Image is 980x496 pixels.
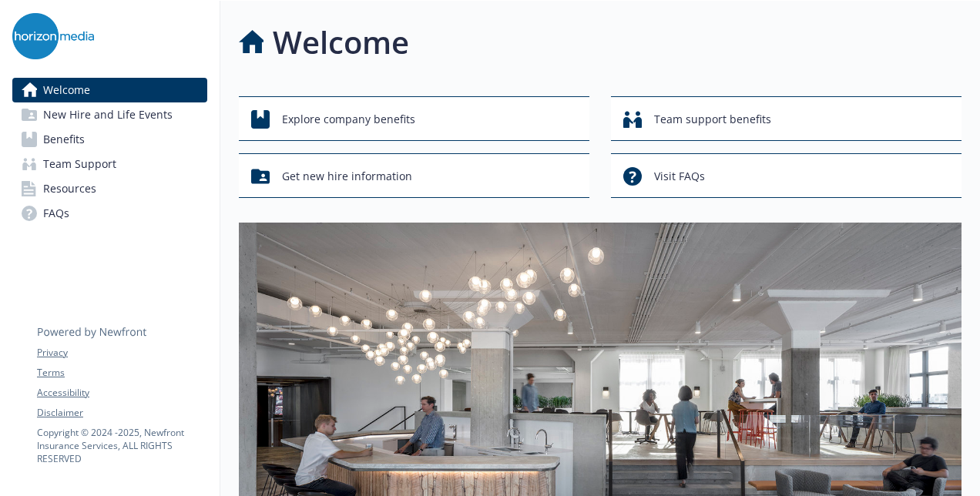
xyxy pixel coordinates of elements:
span: Resources [43,176,96,201]
span: New Hire and Life Events [43,102,173,127]
button: Explore company benefits [239,96,589,141]
a: Disclaimer [37,406,206,420]
button: Visit FAQs [611,153,962,198]
span: Get new hire information [282,162,412,191]
a: FAQs [12,201,207,226]
span: Team Support [43,152,116,176]
h1: Welcome [273,19,409,65]
button: Team support benefits [611,96,962,141]
a: Team Support [12,152,207,176]
button: Get new hire information [239,153,589,198]
a: Privacy [37,346,206,360]
span: FAQs [43,201,69,226]
a: Terms [37,366,206,380]
a: Welcome [12,78,207,102]
span: Visit FAQs [654,162,705,191]
span: Team support benefits [654,105,771,134]
a: Benefits [12,127,207,152]
span: Benefits [43,127,85,152]
p: Copyright © 2024 - 2025 , Newfront Insurance Services, ALL RIGHTS RESERVED [37,426,206,465]
span: Welcome [43,78,90,102]
a: Accessibility [37,386,206,400]
a: Resources [12,176,207,201]
span: Explore company benefits [282,105,415,134]
a: New Hire and Life Events [12,102,207,127]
